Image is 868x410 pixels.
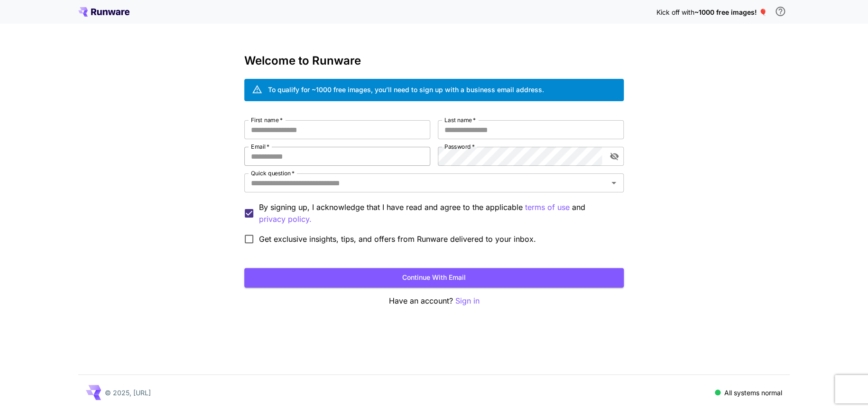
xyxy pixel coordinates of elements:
label: Email [251,143,269,151]
button: Open [607,176,620,190]
label: First name [251,116,283,124]
button: toggle password visibility [606,148,623,165]
button: By signing up, I acknowledge that I have read and agree to the applicable and privacy policy. [525,201,570,213]
label: Last name [444,116,476,124]
span: Kick off with [656,8,694,16]
p: privacy policy. [259,213,312,225]
p: Have an account? [244,295,624,307]
button: Sign in [455,295,480,307]
p: terms of use [525,201,570,213]
button: Continue with email [244,268,624,287]
div: To qualify for ~1000 free images, you’ll need to sign up with a business email address. [268,85,544,95]
label: Quick question [251,169,295,177]
span: ~1000 free images! 🎈 [694,8,767,16]
p: All systems normal [724,388,782,398]
button: By signing up, I acknowledge that I have read and agree to the applicable terms of use and [259,213,312,225]
h3: Welcome to Runware [244,54,624,67]
label: Password [444,143,475,151]
span: Get exclusive insights, tips, and offers from Runware delivered to your inbox. [259,233,536,245]
p: © 2025, [URL] [105,388,151,398]
button: In order to qualify for free credit, you need to sign up with a business email address and click ... [771,2,790,21]
p: By signing up, I acknowledge that I have read and agree to the applicable and [259,201,616,225]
